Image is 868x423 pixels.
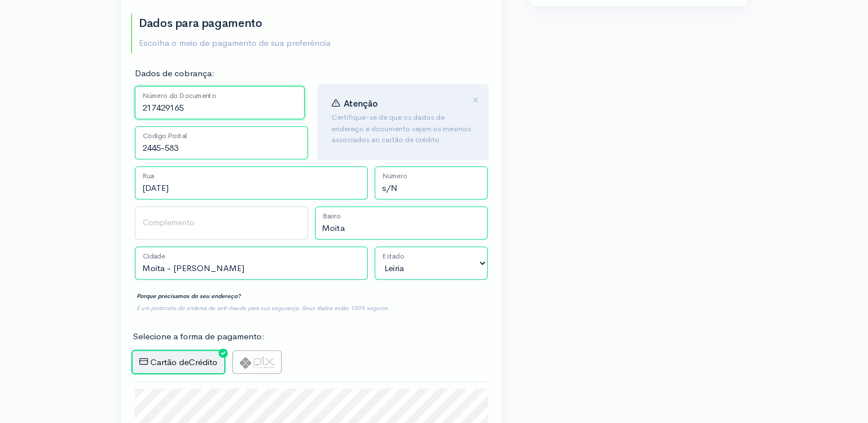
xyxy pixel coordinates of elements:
strong: Porque precisamos do seu endereço? [137,292,240,300]
input: CEP [135,126,308,159]
span: Cartão de [150,357,189,367]
span: × [472,92,479,108]
input: Bairro [315,206,488,240]
h4: Atenção [332,99,475,109]
label: Selecione a forma de pagamento: [133,330,264,343]
div: É um protocolo do sistema de anti-fraude para sua segurança. Seus dados estão 100% seguros. [135,302,488,314]
input: Número do Documento [135,86,305,119]
label: Dados de cobrança: [135,67,215,80]
h2: Dados para pagamento [139,17,330,30]
label: Crédito [131,350,225,375]
input: Complemento [135,206,308,240]
input: Cidade [135,246,368,280]
button: Close [472,94,479,107]
input: Rua [135,166,368,199]
img: pix-logo-9c6f7f1e21d0dbbe27cc39d8b486803e509c07734d8fd270ca391423bc61e7ca.png [240,357,274,369]
p: Escolha o meio de pagamento de sua preferência [139,37,330,50]
input: Número [375,166,488,199]
p: Certifique-se de que os dados de endereço e documento sejam os mesmos associados ao cartão de cré... [332,112,475,146]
